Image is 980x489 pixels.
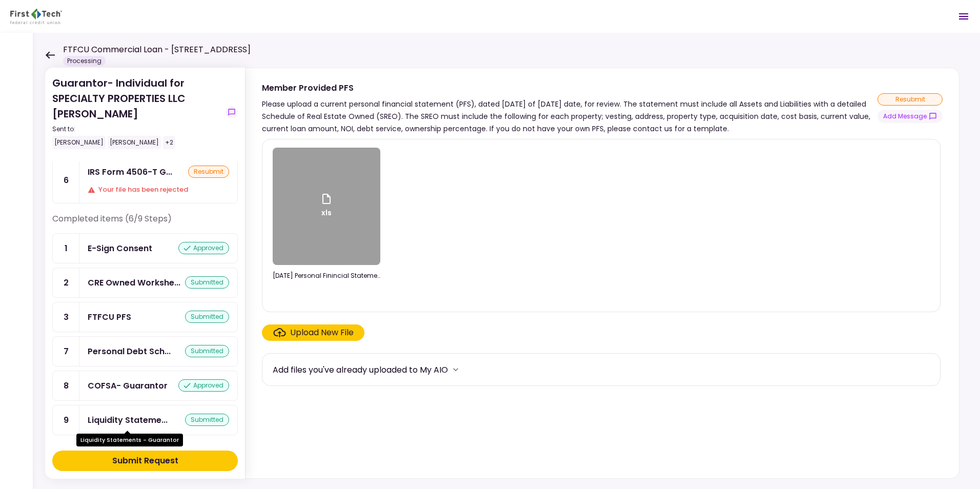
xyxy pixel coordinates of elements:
[185,311,229,323] div: submitted
[88,379,168,392] div: COFSA- Guarantor
[53,337,79,366] div: 7
[88,414,168,426] div: Liquidity Statements - Guarantor
[262,81,877,94] div: Member Provided PFS
[52,75,221,149] div: Guarantor- Individual for SPECIALTY PROPERTIES LLC [PERSON_NAME]
[245,68,959,479] div: Member Provided PFSPlease upload a current personal financial statement (PFS), dated [DATE] of [D...
[185,414,229,426] div: submitted
[951,4,976,29] button: Open menu
[290,327,354,339] div: Upload New File
[52,268,238,298] a: 2CRE Owned Worksheetsubmitted
[877,110,943,123] button: show-messages
[10,9,62,24] img: Partner icon
[52,405,238,435] a: 9Liquidity Statements - Guarantorsubmitted
[185,276,229,289] div: submitted
[52,371,238,401] a: 8COFSA- Guarantorapproved
[52,233,238,263] a: 1E-Sign Consentapproved
[188,166,229,178] div: resubmit
[112,455,178,467] div: Submit Request
[63,44,251,56] h1: FTFCU Commercial Loan - [STREET_ADDRESS]
[88,311,131,323] div: FTFCU PFS
[185,345,229,357] div: submitted
[63,56,106,66] div: Processing
[52,125,221,134] div: Sent to:
[88,185,229,195] div: Your file has been rejected
[52,213,238,233] div: Completed items (6/9 Steps)
[52,157,238,203] a: 6IRS Form 4506-T GuarantorresubmitYour file has been rejected
[273,271,380,280] div: 8-16-2025 Personal Finincial Statement.xls
[53,268,79,297] div: 2
[262,324,364,341] span: Click here to upload the required document
[53,371,79,400] div: 8
[53,302,79,332] div: 3
[52,451,238,471] button: Submit Request
[877,93,943,106] div: resubmit
[320,193,333,220] div: xls
[178,242,229,254] div: approved
[52,136,106,149] div: [PERSON_NAME]
[88,276,180,289] div: CRE Owned Worksheet
[76,434,183,446] div: Liquidity Statements - Guarantor
[53,157,79,203] div: 6
[53,405,79,435] div: 9
[448,362,463,377] button: more
[53,234,79,263] div: 1
[52,336,238,366] a: 7Personal Debt Schedulesubmitted
[88,345,171,358] div: Personal Debt Schedule
[178,379,229,392] div: approved
[88,242,152,255] div: E-Sign Consent
[226,106,238,118] button: show-messages
[108,136,161,149] div: [PERSON_NAME]
[52,302,238,332] a: 3FTFCU PFSsubmitted
[88,166,172,178] div: IRS Form 4506-T Guarantor
[262,98,877,135] div: Please upload a current personal financial statement (PFS), dated [DATE] of [DATE] date, for revi...
[163,136,175,149] div: +2
[273,363,448,376] div: Add files you've already uploaded to My AIO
